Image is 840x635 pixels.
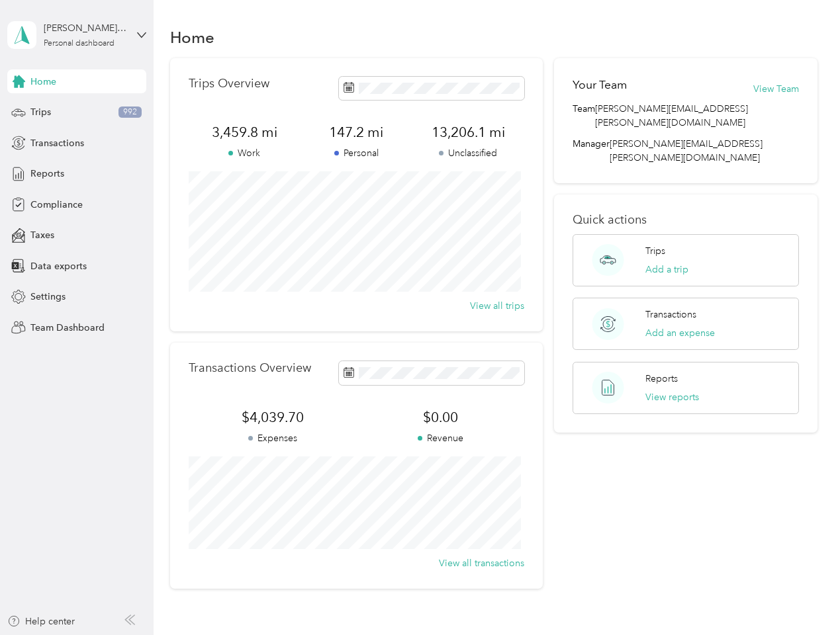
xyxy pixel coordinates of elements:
span: Manager [573,137,610,165]
span: [PERSON_NAME][EMAIL_ADDRESS][PERSON_NAME][DOMAIN_NAME] [610,138,763,163]
h1: Home [170,30,214,44]
button: View all trips [470,299,524,313]
span: 147.2 mi [301,123,412,142]
p: Transactions Overview [189,361,311,375]
span: Trips [30,105,51,119]
span: $0.00 [356,408,524,427]
div: [PERSON_NAME][DATE] [44,21,126,35]
span: Team Dashboard [30,321,105,335]
span: $4,039.70 [189,408,357,427]
button: View Team [753,82,799,96]
p: Personal [301,146,412,160]
h2: Your Team [573,77,627,93]
span: [PERSON_NAME][EMAIL_ADDRESS][PERSON_NAME][DOMAIN_NAME] [595,102,798,130]
span: Reports [30,167,64,181]
span: Data exports [30,259,87,273]
button: Add a trip [645,263,688,276]
span: Home [30,75,56,89]
span: Taxes [30,228,54,242]
span: 3,459.8 mi [189,123,301,142]
p: Expenses [189,431,357,445]
span: Team [573,102,595,130]
span: Settings [30,290,66,304]
p: Transactions [645,308,696,321]
button: Help center [7,614,75,628]
span: Transactions [30,136,84,150]
p: Revenue [356,431,524,445]
span: 992 [118,106,142,118]
p: Trips [645,244,665,258]
button: View reports [645,390,699,404]
button: Add an expense [645,326,715,340]
p: Quick actions [573,213,798,227]
span: Compliance [30,198,83,212]
span: 13,206.1 mi [412,123,524,142]
iframe: Everlance-gr Chat Button Frame [766,561,840,635]
p: Unclassified [412,146,524,160]
p: Trips Overview [189,77,269,91]
p: Work [189,146,301,160]
button: View all transactions [439,556,524,570]
div: Personal dashboard [44,40,115,48]
p: Reports [645,372,678,386]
